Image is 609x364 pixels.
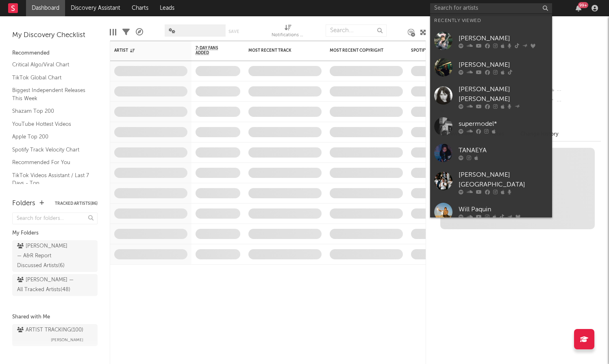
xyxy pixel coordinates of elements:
[430,28,552,54] a: [PERSON_NAME]
[547,96,601,107] div: --
[12,171,89,188] a: TikTok Videos Assistant / Last 7 Days - Top
[12,107,89,116] a: Shazam Top 200
[12,324,98,346] a: ARTIST TRACKING(100)[PERSON_NAME]
[326,24,387,37] input: Search...
[459,119,548,129] div: supermodel*
[17,275,74,295] div: [PERSON_NAME] — All Tracked Artists ( 48 )
[459,33,548,43] div: [PERSON_NAME]
[430,113,552,140] a: supermodel*
[12,199,35,208] div: Folders
[12,48,98,58] div: Recommended
[272,31,304,40] div: Notifications (Artist)
[12,274,98,296] a: [PERSON_NAME] — All Tracked Artists(48)
[17,325,83,335] div: ARTIST TRACKING ( 100 )
[459,60,548,70] div: [PERSON_NAME]
[12,145,89,154] a: Spotify Track Velocity Chart
[122,20,130,44] div: Filters
[459,170,548,190] div: [PERSON_NAME][GEOGRAPHIC_DATA]
[12,312,98,322] div: Shared with Me
[248,48,309,53] div: Most Recent Track
[459,85,548,104] div: [PERSON_NAME] [PERSON_NAME]
[459,204,548,214] div: Will Paquin
[576,5,581,11] button: 99+
[411,48,472,53] div: Spotify Monthly Listeners
[430,54,552,81] a: [PERSON_NAME]
[430,140,552,166] a: TANAEYA
[110,20,116,44] div: Edit Columns
[12,60,89,69] a: Critical Algo/Viral Chart
[12,213,98,224] input: Search for folders...
[12,86,89,103] a: Biggest Independent Releases This Week
[578,2,588,8] div: 99 +
[55,202,98,206] button: Tracked Artists(86)
[136,20,143,44] div: A&R Pipeline
[272,20,304,44] div: Notifications (Artist)
[330,48,391,53] div: Most Recent Copyright
[430,199,552,225] a: Will Paquin
[430,3,552,13] input: Search for artists
[12,158,89,167] a: Recommended For You
[459,145,548,155] div: TANAEYA
[430,166,552,199] a: [PERSON_NAME][GEOGRAPHIC_DATA]
[12,120,89,129] a: YouTube Hottest Videos
[12,240,98,272] a: [PERSON_NAME] — A&R Report Discussed Artists(6)
[51,335,83,345] span: [PERSON_NAME]
[12,228,98,238] div: My Folders
[228,29,239,34] button: Save
[12,73,89,82] a: TikTok Global Chart
[430,81,552,113] a: [PERSON_NAME] [PERSON_NAME]
[196,46,228,55] span: 7-Day Fans Added
[17,241,74,271] div: [PERSON_NAME] — A&R Report Discussed Artists ( 6 )
[12,31,98,40] div: My Discovery Checklist
[547,86,601,96] div: --
[434,16,548,26] div: Recently Viewed
[114,48,175,53] div: Artist
[12,132,89,141] a: Apple Top 200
